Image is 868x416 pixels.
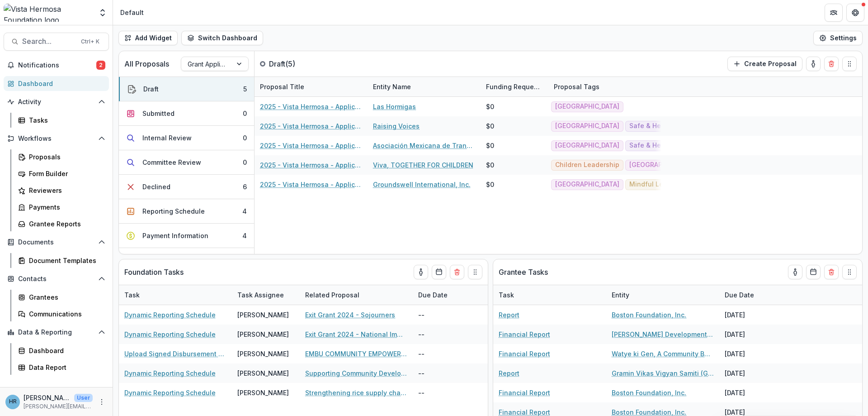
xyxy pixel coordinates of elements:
span: 2 [96,61,105,70]
button: Payment Information4 [119,224,254,248]
div: Task Assignee [232,285,300,305]
div: [PERSON_NAME] [237,388,289,397]
div: Ctrl + K [79,37,101,47]
span: Workflows [18,135,94,143]
div: Proposal Tags [548,77,661,96]
p: [PERSON_NAME] [24,393,71,402]
div: -- [413,363,481,383]
span: [GEOGRAPHIC_DATA] [555,142,619,149]
div: Proposal Title [255,77,368,96]
button: Internal Review0 [119,126,254,150]
div: Reviewers [29,186,102,195]
button: toggle-assigned-to-me [806,57,821,71]
div: Due Date [413,290,453,300]
span: Documents [18,239,94,246]
button: Calendar [432,265,446,279]
span: Search... [22,37,75,46]
div: Funding Requested [481,77,548,96]
span: Activity [18,98,94,106]
a: Groundswell International, Inc. [373,180,471,189]
a: Financial Report [499,388,550,397]
button: Calendar [806,265,821,279]
div: 5 [243,84,247,94]
button: Drag [842,265,857,279]
span: [GEOGRAPHIC_DATA] [555,103,619,110]
a: Strengthening rice supply chain and food security through agricultural extension services and irr... [305,388,407,397]
a: Form Builder [14,166,109,181]
button: Open Workflows [4,131,109,146]
a: Grantee Reports [14,216,109,231]
a: Dynamic Reporting Schedule [124,388,216,397]
button: Draft5 [119,77,254,101]
p: [PERSON_NAME][EMAIL_ADDRESS][DOMAIN_NAME] [24,402,93,411]
button: Search... [4,33,109,51]
div: [DATE] [719,305,787,325]
a: Las Hormigas [373,102,416,111]
button: Create Proposal [727,57,802,71]
div: Due Date [719,290,759,300]
button: Declined6 [119,175,254,199]
a: Report [499,310,519,320]
div: Due Date [719,285,787,305]
div: Task [493,285,606,305]
div: 0 [243,133,247,143]
div: Form Builder [29,169,102,178]
span: Data & Reporting [18,329,94,336]
button: toggle-assigned-to-me [788,265,802,279]
a: Gramin Vikas Vigyan Samiti (GRAVIS) [612,368,714,378]
div: Task Assignee [232,290,289,300]
div: Entity Name [368,77,481,96]
a: Data Report [14,360,109,375]
p: Grantee Tasks [499,267,548,277]
a: Financial Report [499,349,550,359]
button: Open Activity [4,95,109,109]
div: Task [119,285,232,305]
div: [DATE] [719,363,787,383]
a: 2025 - Vista Hermosa - Application [260,102,362,111]
div: 4 [242,206,247,216]
div: $0 [486,160,494,170]
div: Committee Review [142,158,201,167]
button: Get Help [846,4,864,22]
div: Related Proposal [300,290,365,300]
button: Switch Dashboard [181,31,263,45]
div: Submitted [142,109,175,118]
a: 2025 - Vista Hermosa - Application [260,160,362,170]
span: [GEOGRAPHIC_DATA] [555,181,619,188]
span: [GEOGRAPHIC_DATA] [555,122,619,130]
div: Due Date [413,285,481,305]
div: -- [413,383,481,402]
nav: breadcrumb [117,6,147,19]
a: Payments [14,200,109,215]
div: Entity [606,285,719,305]
div: Entity Name [368,82,416,91]
a: Asociación Mexicana de Transformación Rural y Urbana A.C (Amextra, Inc.) [373,141,475,150]
div: Task [493,290,519,300]
div: Tasks [29,115,102,125]
button: Drag [468,265,482,279]
a: Proposals [14,149,109,164]
a: Grantees [14,290,109,305]
button: Drag [842,57,857,71]
a: 2025 - Vista Hermosa - Application [260,141,362,150]
a: Exit Grant 2024 - National Immigration Forum [305,330,407,339]
span: Contacts [18,275,94,283]
button: Add Widget [118,31,178,45]
p: User [74,394,93,402]
button: Committee Review0 [119,150,254,175]
a: EMBU COMMUNITY EMPOWERMENT PROJECT (BRIDGE) - Improving the lives of people in addictions and the... [305,349,407,359]
div: Related Proposal [300,285,413,305]
div: [PERSON_NAME] [237,368,289,378]
a: Supporting Community Development in [GEOGRAPHIC_DATA] [305,368,407,378]
div: Grantee Reports [29,219,102,229]
button: Delete card [824,57,839,71]
div: Hannah Roosendaal [9,399,17,405]
div: [DATE] [719,344,787,363]
div: 4 [242,231,247,240]
a: [PERSON_NAME] Development Society [612,330,714,339]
